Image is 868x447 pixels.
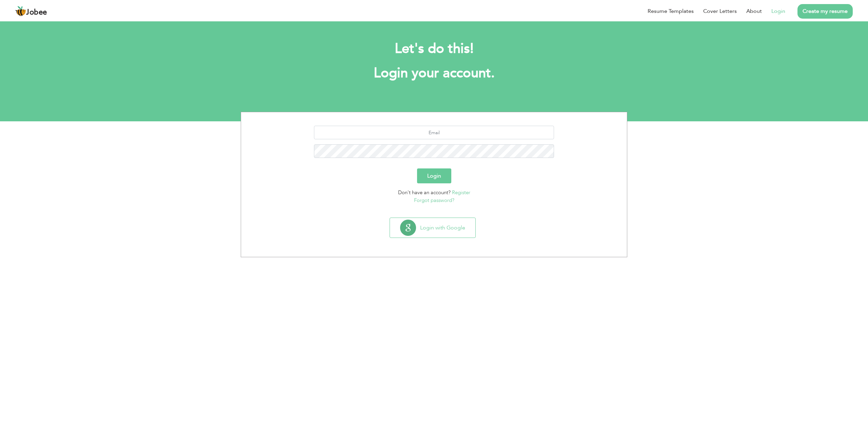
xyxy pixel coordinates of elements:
input: Email [314,126,554,139]
button: Login with Google [390,218,475,238]
a: Register [452,189,470,196]
a: Jobee [15,6,47,17]
h1: Login your account. [251,64,617,82]
span: Don't have an account? [398,189,451,196]
h2: Let's do this! [251,40,617,58]
a: Forgot password? [414,197,454,204]
a: Create my resume [797,4,853,19]
button: Login [417,168,451,183]
span: Jobee [26,9,47,16]
a: Login [771,7,785,15]
a: About [746,7,762,15]
a: Cover Letters [703,7,737,15]
img: jobee.io [15,6,26,17]
a: Resume Templates [648,7,694,15]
